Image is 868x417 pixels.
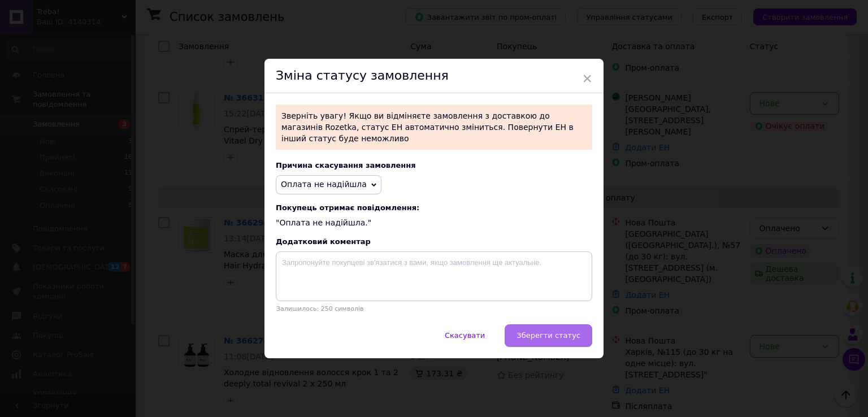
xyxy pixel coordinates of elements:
[276,305,592,312] p: Залишилось: 250 символів
[276,161,592,170] div: Причина скасування замовлення
[276,105,592,150] p: Зверніть увагу! Якщо ви відміняєте замовлення з доставкою до магазинів Rozetka, статус ЕН автомат...
[505,324,592,347] button: Зберегти статус
[276,237,592,246] div: Додатковий коментар
[281,180,367,189] span: Оплата не надійшла
[433,324,497,347] button: Скасувати
[517,331,580,340] span: Зберегти статус
[276,203,592,212] span: Покупець отримає повідомлення:
[582,69,592,88] span: ×
[264,59,604,93] div: Зміна статусу замовлення
[445,331,485,340] span: Скасувати
[276,203,592,229] div: "Оплата не надійшла."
